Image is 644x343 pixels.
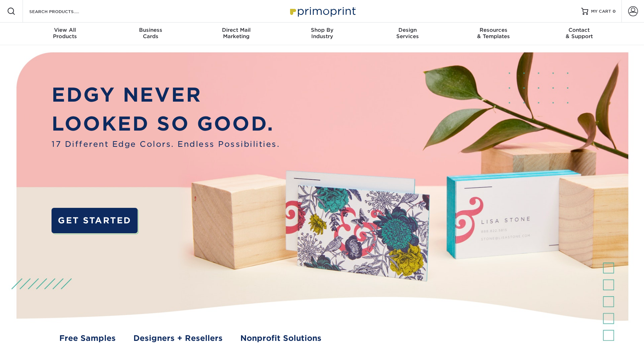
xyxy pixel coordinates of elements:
span: 0 [613,9,616,14]
a: Contact& Support [536,23,622,45]
span: Contact [536,27,622,33]
span: Resources [451,27,536,33]
div: & Support [536,27,622,40]
p: EDGY NEVER [52,80,280,109]
a: Shop ByIndustry [279,23,365,45]
a: DesignServices [365,23,451,45]
div: Services [365,27,451,40]
p: LOOKED SO GOOD. [52,109,280,138]
div: Cards [108,27,193,40]
a: GET STARTED [52,208,138,233]
a: Resources& Templates [451,23,536,45]
span: Shop By [279,27,365,33]
span: Business [108,27,193,33]
span: Design [365,27,451,33]
a: Direct MailMarketing [193,23,279,45]
img: Primoprint [287,4,357,19]
div: & Templates [451,27,536,40]
span: View All [22,27,108,33]
a: BusinessCards [108,23,193,45]
div: Industry [279,27,365,40]
span: MY CART [591,8,611,14]
div: Marketing [193,27,279,40]
input: SEARCH PRODUCTS..... [29,7,97,16]
span: Direct Mail [193,27,279,33]
div: Products [22,27,108,40]
a: View AllProducts [22,23,108,45]
span: 17 Different Edge Colors. Endless Possibilities. [52,138,280,150]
